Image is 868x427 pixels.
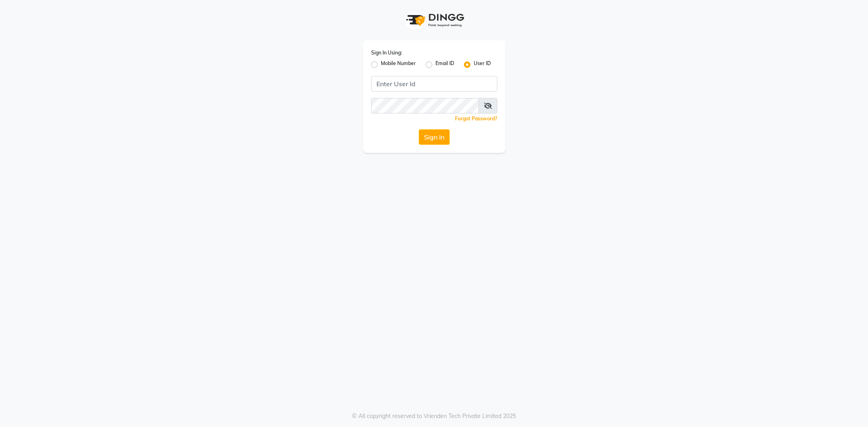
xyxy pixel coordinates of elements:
label: Mobile Number [381,60,416,70]
label: Email ID [435,60,454,70]
button: Sign In [419,129,450,145]
label: User ID [474,60,491,70]
label: Sign In Using: [371,49,402,57]
img: logo1.svg [402,8,467,32]
input: Username [371,76,497,91]
a: Forgot Password? [455,115,497,122]
input: Username [371,98,479,113]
